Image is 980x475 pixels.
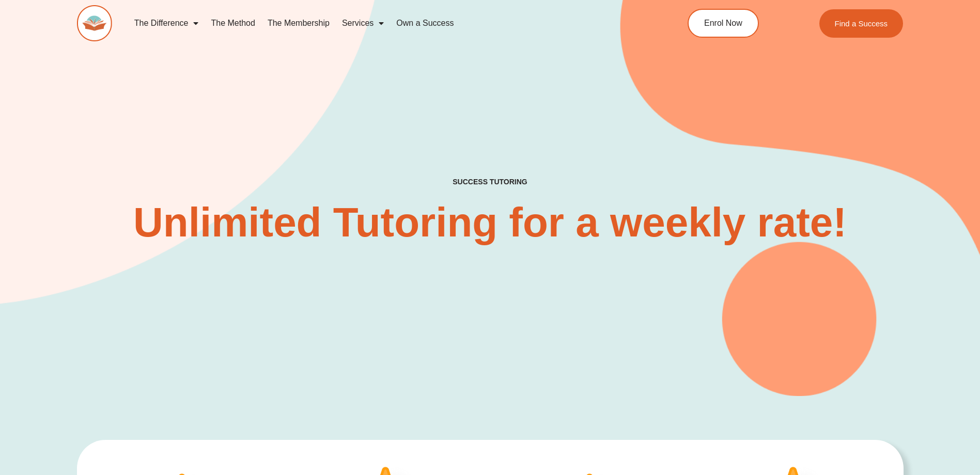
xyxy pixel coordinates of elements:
span: Find a Success [835,20,888,27]
a: Find a Success [819,9,904,38]
nav: Menu [128,11,641,35]
a: The Method [205,11,261,35]
h4: SUCCESS TUTORING​ [368,178,613,186]
a: Services [336,11,390,35]
span: Enrol Now [704,19,742,27]
a: Own a Success [390,11,460,35]
iframe: Chat Widget [928,425,980,475]
h2: Unlimited Tutoring for a weekly rate! [131,202,850,243]
a: The Difference [128,11,205,35]
a: The Membership [261,11,336,35]
a: Enrol Now [688,9,759,38]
